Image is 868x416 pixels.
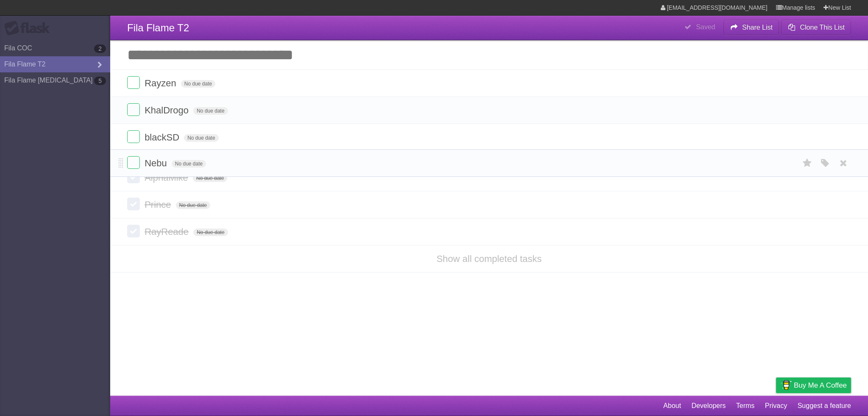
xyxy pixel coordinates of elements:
[172,160,206,168] span: No due date
[181,80,215,88] span: No due date
[145,226,191,237] span: RayReade
[145,132,181,143] span: blackSD
[437,253,542,264] a: Show all completed tasks
[127,22,189,33] span: Fila Flame T2
[794,378,847,393] span: Buy me a coffee
[127,76,140,89] label: Done
[799,130,815,144] label: Star task
[781,20,851,35] button: Clone This List
[145,172,190,183] span: AlphaMike
[145,105,191,116] span: KhalDrogo
[145,199,173,210] span: Prince
[776,377,851,393] a: Buy me a coffee
[799,76,815,90] label: Star task
[742,24,773,31] b: Share List
[798,398,851,414] a: Suggest a feature
[691,398,726,414] a: Developers
[127,130,140,143] label: Done
[176,201,210,209] span: No due date
[723,20,779,35] button: Share List
[94,44,106,53] b: 2
[780,378,792,392] img: Buy me a coffee
[4,21,55,36] div: Flask
[799,156,815,170] label: Star task
[800,24,845,31] b: Clone This List
[145,158,169,168] span: Nebu
[145,78,178,88] span: Rayzen
[193,107,228,115] span: No due date
[696,23,715,30] b: Saved
[127,103,140,116] label: Done
[127,198,140,210] label: Done
[663,398,681,414] a: About
[765,398,787,414] a: Privacy
[799,103,815,117] label: Star task
[127,225,140,237] label: Done
[193,174,227,182] span: No due date
[127,171,140,183] label: Done
[736,398,755,414] a: Terms
[127,156,140,169] label: Done
[94,77,106,85] b: 5
[184,134,218,142] span: No due date
[193,229,228,236] span: No due date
